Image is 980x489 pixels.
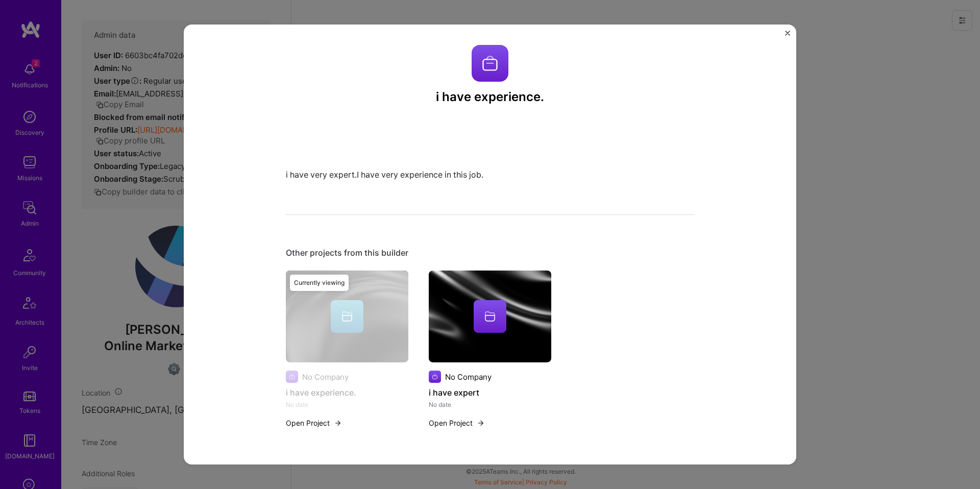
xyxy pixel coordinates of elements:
img: arrow-right [477,419,485,427]
button: Open Project [429,418,485,428]
div: Other projects from this builder [286,248,694,258]
img: arrow-right [334,419,342,427]
img: cover [286,271,408,362]
div: No Company [445,371,492,382]
div: Currently viewing [290,275,349,291]
p: i have very expert.I have very experience in this job. [286,168,618,182]
img: Company logo [472,45,508,82]
div: No date [429,399,551,410]
button: Close [785,31,790,41]
img: cover [429,271,551,362]
h3: i have experience. [286,90,694,105]
h4: i have expert [429,386,551,399]
button: Open Project [286,418,342,428]
img: Company logo [429,371,441,383]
